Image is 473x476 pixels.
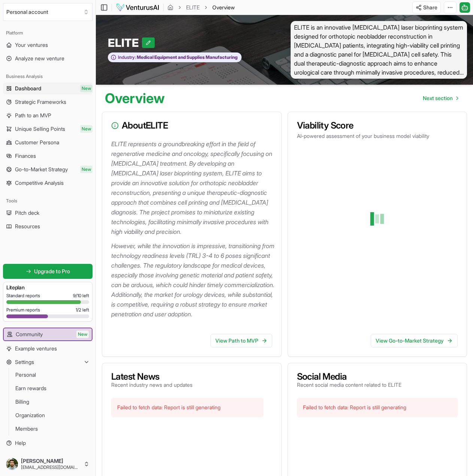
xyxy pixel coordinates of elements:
[12,423,84,435] a: Members
[6,458,18,470] img: ALV-UjWKJRZb2-pN8O4IuG__jsFjJMNfsVlXBpmLq6Xh-hoI6h_uFbS74qqhXYwuAcTpPoExhgILQggVsluQmc4-H7EJ_m7w3...
[15,425,38,433] span: Members
[118,54,136,60] span: Industry:
[3,3,93,21] button: Select an organization
[15,439,26,447] span: Help
[15,125,65,133] span: Unique Selling Points
[15,385,46,392] span: Earn rewards
[3,123,93,135] a: Unique Selling PointsNew
[136,54,237,60] span: Medical Equipment and Supplies Manufacturing
[15,112,51,119] span: Path to an MVP
[291,21,467,79] span: ELITE is an innovative [MEDICAL_DATA] laser bioprinting system designed for orthotopic neobladder...
[3,343,93,355] a: Example ventures
[297,121,458,130] h3: Viability Score
[3,82,93,94] a: DashboardNew
[105,91,165,106] h1: Overview
[111,398,263,417] div: Failed to fetch data: Report is still generating
[15,371,36,379] span: Personal
[3,136,93,148] a: Customer Persona
[6,293,40,299] span: Standard reports
[111,241,275,319] p: However, while the innovation is impressive, transitioning from technology readiness levels (TRL)...
[15,358,34,366] span: Settings
[111,372,192,381] h3: Latest News
[186,4,200,11] a: ELITE
[3,27,93,39] div: Platform
[15,209,39,217] span: Pitch deck
[3,109,93,121] a: Path to an MVP
[6,284,89,291] h3: Lite plan
[3,39,93,51] a: Your ventures
[15,55,64,62] span: Analyze new venture
[297,132,458,140] p: AI-powered assessment of your business model viability
[12,382,84,394] a: Earn rewards
[15,98,66,106] span: Strategic Frameworks
[297,372,401,381] h3: Social Media
[73,293,89,299] span: 9 / 10 left
[76,331,89,338] span: New
[111,381,192,389] p: Recent industry news and updates
[423,4,437,11] span: Share
[3,70,93,82] div: Business Analysis
[111,121,272,130] h3: About ELITE
[111,139,275,237] p: ELITE represents a groundbreaking effort in the field of regenerative medicine and oncology, spec...
[3,96,93,108] a: Strategic Frameworks
[108,36,142,49] span: ELITE
[210,334,272,347] a: View Path to MVP
[3,163,93,175] a: Go-to-Market StrategyNew
[412,1,441,13] button: Share
[108,52,242,63] button: Industry:Medical Equipment and Supplies Manufacturing
[80,166,93,173] span: New
[4,328,92,340] a: CommunityNew
[12,409,84,421] a: Organization
[6,307,40,313] span: Premium reports
[3,220,93,232] a: Resources
[167,4,235,11] nav: breadcrumb
[12,369,84,381] a: Personal
[417,91,464,106] nav: pagination
[15,412,45,419] span: Organization
[15,85,41,92] span: Dashboard
[80,125,93,133] span: New
[371,334,458,347] a: View Go-to-Market Strategy
[15,152,36,160] span: Finances
[3,455,93,473] button: [PERSON_NAME][EMAIL_ADDRESS][DOMAIN_NAME]
[76,307,89,313] span: 1 / 2 left
[417,91,464,106] a: Go to next page
[116,3,160,12] img: logo
[3,207,93,219] a: Pitch deck
[80,85,93,92] span: New
[3,437,93,449] a: Help
[15,398,29,406] span: Billing
[3,150,93,162] a: Finances
[297,381,401,389] p: Recent social media content related to ELITE
[3,177,93,189] a: Competitive Analysis
[15,139,59,146] span: Customer Persona
[16,331,43,338] span: Community
[15,166,68,173] span: Go-to-Market Strategy
[15,345,57,352] span: Example ventures
[12,396,84,408] a: Billing
[3,195,93,207] div: Tools
[15,41,48,49] span: Your ventures
[3,264,93,279] a: Upgrade to Pro
[212,4,235,11] span: Overview
[297,398,458,417] div: Failed to fetch data: Report is still generating
[21,464,81,470] span: [EMAIL_ADDRESS][DOMAIN_NAME]
[423,94,453,102] span: Next section
[21,458,81,464] span: [PERSON_NAME]
[3,52,93,64] a: Analyze new venture
[15,179,64,187] span: Competitive Analysis
[34,268,70,275] span: Upgrade to Pro
[3,356,93,368] button: Settings
[15,223,40,230] span: Resources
